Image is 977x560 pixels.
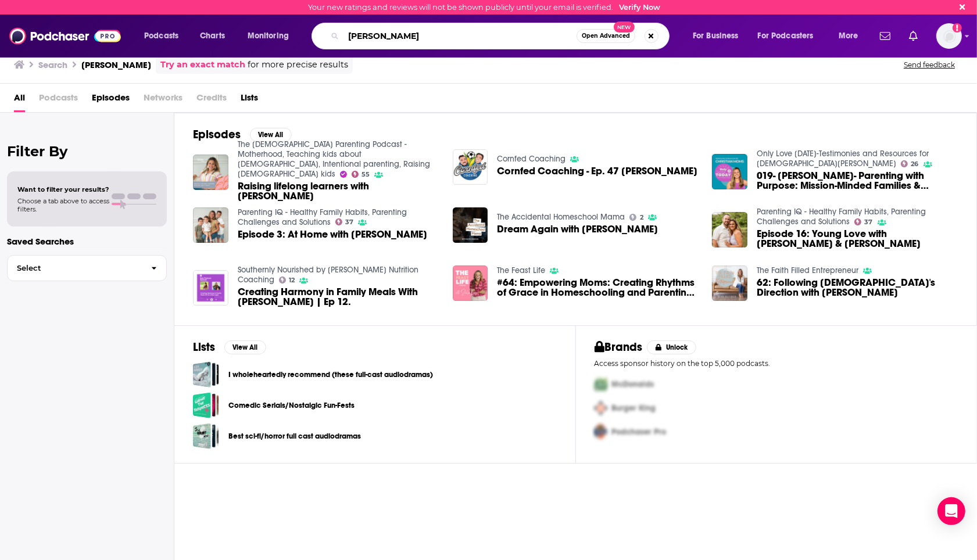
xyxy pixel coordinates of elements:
a: The Christian Parenting Podcast - Motherhood, Teaching kids about Jesus, Intentional parenting, R... [238,139,430,179]
button: open menu [750,27,831,45]
a: 62: Following God's Direction with Dr. Kelly Cagle [757,278,958,297]
button: open menu [239,27,304,45]
a: Comedic Serials/Nostalgic Fun-Fests [228,399,355,412]
span: Dream Again with [PERSON_NAME] [497,224,658,234]
span: 55 [362,172,370,177]
span: For Podcasters [758,28,814,44]
a: 55 [352,171,370,178]
a: Parenting IQ - Healthy Family Habits, Parenting Challenges and Solutions [238,207,407,227]
button: open menu [685,27,753,45]
a: EpisodesView All [193,127,292,142]
span: New [614,21,635,33]
a: Best sci-fi/horror full cast audiodramas [228,430,361,443]
span: Comedic Serials/Nostalgic Fun-Fests [193,392,219,418]
h2: Lists [193,340,215,354]
span: 37 [345,220,353,225]
span: Credits [196,88,227,112]
a: Cornfed Coaching - Ep. 47 Kelly Cagle [497,166,697,176]
span: Networks [144,88,182,112]
a: Episode 3: At Home with Dr. Kelly Cagle [238,229,427,239]
a: Creating Harmony in Family Meals With Dr. Kelly Cagle | Ep 12. [238,287,439,307]
a: I wholeheartedly recommend (these full-cast audiodramas) [228,368,433,381]
span: Episode 16: Young Love with [PERSON_NAME] & [PERSON_NAME] [757,229,958,249]
a: 019- Dr. Kelly Cagle- Parenting with Purpose: Mission-Minded Families & ADHD Parenting Wisdom [712,154,747,189]
a: 12 [279,277,295,283]
img: Episode 3: At Home with Dr. Kelly Cagle [193,207,228,243]
span: Burger King [612,403,656,413]
span: 26 [911,161,919,167]
div: Search podcasts, credits, & more... [323,23,681,49]
span: 2 [640,215,643,220]
a: Lists [241,88,258,112]
a: Raising lifelong learners with Dr. Kelly Cagle [238,181,439,201]
span: #64: Empowering Moms: Creating Rhythms of Grace in Homeschooling and Parenting with [PERSON_NAME] [497,278,698,297]
span: More [839,28,858,44]
a: Charts [192,27,232,45]
img: Second Pro Logo [590,396,612,420]
span: Episode 3: At Home with [PERSON_NAME] [238,229,427,239]
span: Cornfed Coaching - Ep. 47 [PERSON_NAME] [497,166,697,176]
span: Want to filter your results? [17,185,109,193]
span: Podcasts [144,28,178,44]
button: Send feedback [900,60,958,70]
a: Only Love Today-Testimonies and Resources for Christian Moms [757,149,929,168]
span: 37 [865,220,873,225]
a: #64: Empowering Moms: Creating Rhythms of Grace in Homeschooling and Parenting with Dr. Kelly Cagle [453,265,488,301]
svg: Email not verified [953,23,962,33]
a: The Feast Life [497,265,545,275]
a: Dream Again with Kelly Cagle [497,224,658,234]
a: Episode 16: Young Love with Josh & Kelly Cagle [757,229,958,249]
span: For Business [693,28,739,44]
a: I wholeheartedly recommend (these full-cast audiodramas) [193,361,219,387]
a: Show notifications dropdown [904,26,922,46]
img: Third Pro Logo [590,420,612,444]
img: 62: Following God's Direction with Dr. Kelly Cagle [712,265,747,301]
span: 62: Following [DEMOGRAPHIC_DATA]'s Direction with [PERSON_NAME] [757,278,958,297]
span: Podcasts [39,88,78,112]
a: The Faith Filled Entrepreneur [757,265,858,275]
button: Show profile menu [936,23,962,49]
img: First Pro Logo [590,372,612,396]
a: Episodes [92,88,130,112]
img: Cornfed Coaching - Ep. 47 Kelly Cagle [453,149,488,185]
a: Raising lifelong learners with Dr. Kelly Cagle [193,155,228,190]
button: open menu [136,27,194,45]
a: 37 [854,218,873,225]
a: Southernly Nourished by Arnold Nutrition Coaching [238,265,418,285]
a: Creating Harmony in Family Meals With Dr. Kelly Cagle | Ep 12. [193,270,228,306]
span: for more precise results [248,58,348,71]
img: Dream Again with Kelly Cagle [453,207,488,243]
a: The Accidental Homeschool Mama [497,212,625,222]
h3: Search [38,59,67,70]
a: Best sci-fi/horror full cast audiodramas [193,423,219,449]
span: McDonalds [612,379,654,389]
button: open menu [831,27,873,45]
span: Choose a tab above to access filters. [17,197,109,213]
p: Access sponsor history on the top 5,000 podcasts. [595,359,958,368]
a: Parenting IQ - Healthy Family Habits, Parenting Challenges and Solutions [757,207,926,227]
button: Unlock [647,340,696,354]
span: Select [8,264,142,272]
span: 019- [PERSON_NAME]- Parenting with Purpose: Mission-Minded Families & [MEDICAL_DATA] Parenting Wi... [757,171,958,191]
img: Podchaser - Follow, Share and Rate Podcasts [9,25,121,47]
h2: Filter By [7,143,167,160]
a: Try an exact match [160,58,245,71]
img: Episode 16: Young Love with Josh & Kelly Cagle [712,212,747,247]
a: 019- Dr. Kelly Cagle- Parenting with Purpose: Mission-Minded Families & ADHD Parenting Wisdom [757,171,958,191]
span: Monitoring [248,28,289,44]
a: ListsView All [193,340,266,354]
a: 26 [901,160,919,167]
button: View All [250,128,292,142]
span: Open Advanced [582,33,630,39]
p: Saved Searches [7,236,167,247]
button: Open AdvancedNew [577,29,635,43]
span: Logged in as kevinscottsmith [936,23,962,49]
